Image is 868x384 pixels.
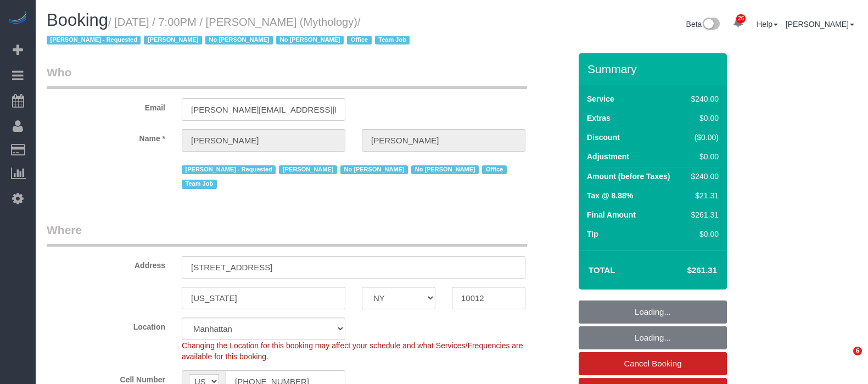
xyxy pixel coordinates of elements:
[589,265,615,275] strong: Total
[687,151,719,162] div: $0.00
[587,132,620,143] label: Discount
[340,165,408,174] span: No [PERSON_NAME]
[587,63,721,75] h3: Summary
[687,190,719,201] div: $21.31
[587,190,633,201] label: Tax @ 8.88%
[482,165,506,174] span: Office
[38,98,173,113] label: Email
[411,165,479,174] span: No [PERSON_NAME]
[831,347,857,373] iframe: Intercom live chat
[587,229,598,240] label: Tip
[47,10,108,30] span: Booking
[144,36,201,44] span: [PERSON_NAME]
[579,352,727,375] a: Cancel Booking
[736,14,746,23] span: 26
[687,93,719,104] div: $240.00
[587,93,614,104] label: Service
[687,171,719,182] div: $240.00
[757,20,778,29] a: Help
[182,98,345,121] input: Email
[687,132,719,143] div: ($0.00)
[687,113,719,124] div: $0.00
[853,347,862,355] span: 6
[362,129,525,152] input: Last Name
[727,11,749,35] a: 26
[587,151,629,162] label: Adjustment
[686,20,720,29] a: Beta
[786,20,854,29] a: [PERSON_NAME]
[587,113,611,124] label: Extras
[279,165,337,174] span: [PERSON_NAME]
[587,209,636,220] label: Final Amount
[47,64,527,89] legend: Who
[182,180,217,188] span: Team Job
[205,36,273,44] span: No [PERSON_NAME]
[38,129,173,144] label: Name *
[182,341,523,361] span: Changing the Location for this booking may affect your schedule and what Services/Frequencies are...
[654,266,717,275] h4: $261.31
[687,209,719,220] div: $261.31
[47,222,527,247] legend: Where
[38,256,173,271] label: Address
[702,18,720,32] img: New interface
[47,36,141,44] span: [PERSON_NAME] - Requested
[182,287,345,309] input: City
[47,16,413,47] small: / [DATE] / 7:00PM / [PERSON_NAME] (Mythology)
[182,129,345,152] input: First Name
[347,36,371,44] span: Office
[587,171,670,182] label: Amount (before Taxes)
[452,287,525,309] input: Zip Code
[375,36,410,44] span: Team Job
[182,165,276,174] span: [PERSON_NAME] - Requested
[38,318,173,332] label: Location
[276,36,344,44] span: No [PERSON_NAME]
[687,229,719,240] div: $0.00
[7,11,29,26] img: Automaid Logo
